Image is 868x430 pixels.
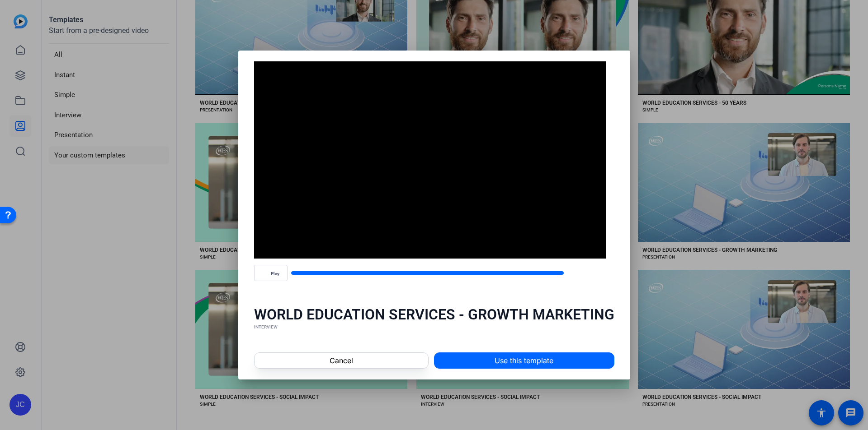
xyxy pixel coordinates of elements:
[271,271,279,277] span: Play
[434,352,614,369] button: Use this template
[567,262,589,284] button: Mute
[254,324,614,331] div: INTERVIEW
[330,355,353,366] span: Cancel
[254,352,429,369] button: Cancel
[593,262,614,284] button: Fullscreen
[254,305,614,324] div: WORLD EDUCATION SERVICES - GROWTH MARKETING
[254,265,288,281] button: Play
[254,61,606,259] div: Video Player
[495,355,553,366] span: Use this template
